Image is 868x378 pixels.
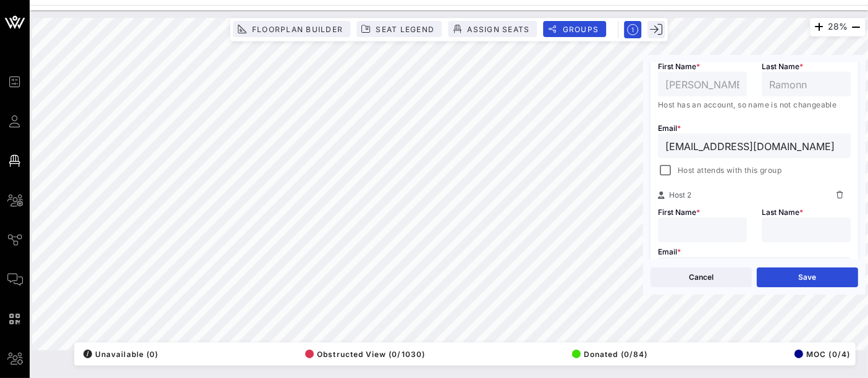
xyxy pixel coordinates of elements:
span: Email [658,124,681,133]
span: Host 2 [669,190,691,199]
button: Seat Legend [356,21,442,37]
button: /Unavailable (0) [80,345,158,363]
span: Unavailable (0) [83,350,158,359]
span: MOC (0/4) [794,350,850,359]
span: Email [658,247,681,256]
span: Last Name [762,208,803,217]
button: Assign Seats [448,21,537,37]
span: Donated (0/84) [572,350,647,359]
button: MOC (0/4) [791,345,850,363]
button: Obstructed View (0/1030) [301,345,425,363]
span: Last Name [762,62,803,71]
span: Assign Seats [466,25,529,34]
button: Groups [543,21,606,37]
button: Floorplan Builder [233,21,350,37]
span: Groups [562,25,599,34]
span: Host attends with this group [678,164,782,177]
span: First Name [658,208,700,217]
button: Cancel [651,267,752,287]
span: Floorplan Builder [251,25,343,34]
button: Save [757,267,858,287]
div: / [83,350,92,358]
span: First Name [658,62,700,71]
div: 28% [810,18,866,36]
span: Host has an account, so name is not changeable [658,100,836,109]
span: Seat Legend [375,25,434,34]
span: Obstructed View (0/1030) [305,350,425,359]
button: Donated (0/84) [568,345,647,363]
